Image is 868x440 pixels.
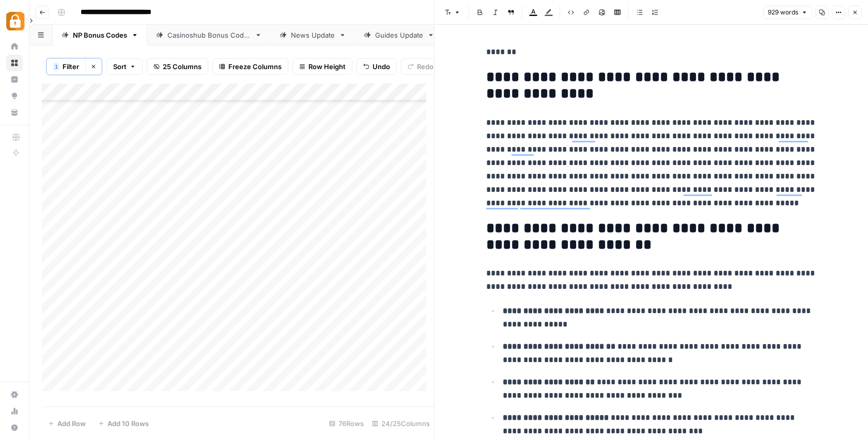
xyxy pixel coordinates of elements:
span: Filter [63,61,79,72]
div: Guides Update [375,30,423,40]
a: Home [6,38,23,55]
a: Guides Update [355,25,443,45]
span: Redo [417,61,433,72]
span: Undo [373,61,390,72]
span: Add 10 Rows [107,418,149,429]
div: 1 [53,62,59,71]
span: Row Height [308,61,346,72]
span: Add Row [57,418,86,429]
div: News Update [291,30,335,40]
a: Usage [6,403,23,419]
a: Your Data [6,104,23,121]
button: Undo [357,58,397,75]
img: Adzz Logo [6,12,25,30]
button: Add 10 Rows [92,415,155,432]
span: Freeze Columns [228,61,282,72]
div: NP Bonus Codes [73,30,127,40]
a: Casinoshub Bonus Codes [147,25,271,45]
a: News Update [271,25,355,45]
a: NP Bonus Codes [53,25,147,45]
div: Casinoshub Bonus Codes [167,30,251,40]
button: Freeze Columns [212,58,288,75]
span: 1 [55,62,58,71]
button: Redo [401,58,440,75]
a: Insights [6,71,23,88]
span: 25 Columns [163,61,202,72]
a: Browse [6,55,23,71]
button: Help + Support [6,419,23,436]
button: 25 Columns [147,58,208,75]
button: Workspace: Adzz [6,8,23,34]
div: 76 Rows [325,415,368,432]
button: 929 words [763,6,812,19]
button: Add Row [42,415,92,432]
div: 24/25 Columns [368,415,434,432]
a: Settings [6,386,23,403]
span: 929 words [768,8,798,17]
button: 1Filter [47,58,85,75]
button: Row Height [292,58,352,75]
a: Opportunities [6,88,23,104]
span: Sort [113,61,127,72]
button: Sort [106,58,143,75]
